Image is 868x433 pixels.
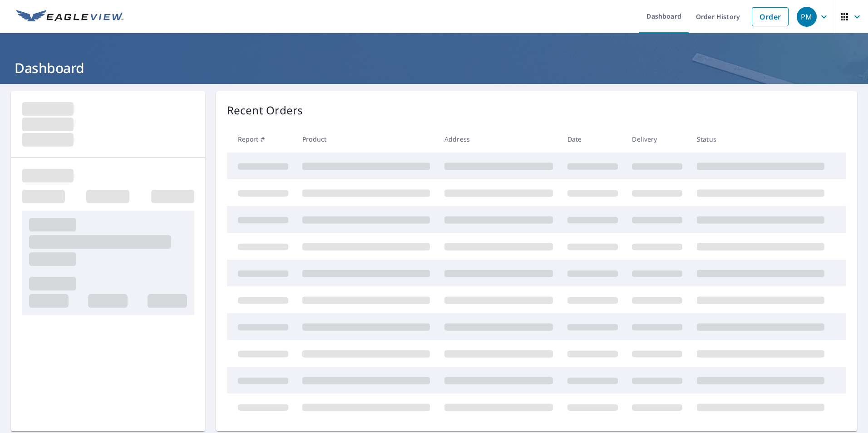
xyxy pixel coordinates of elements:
h1: Dashboard [11,59,857,77]
img: EV Logo [16,10,123,24]
th: Report # [227,126,296,153]
th: Delivery [625,126,690,153]
th: Address [437,126,560,153]
th: Status [690,126,832,153]
th: Date [560,126,625,153]
a: Order [752,7,789,26]
p: Recent Orders [227,102,303,118]
th: Product [295,126,437,153]
div: PM [797,7,817,27]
